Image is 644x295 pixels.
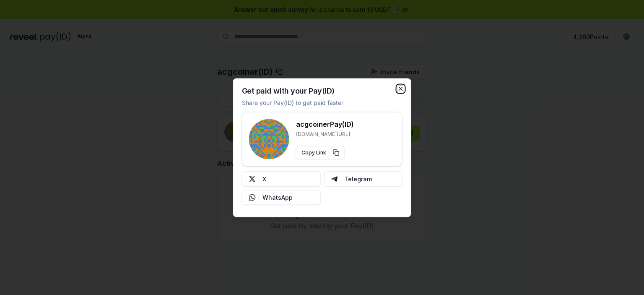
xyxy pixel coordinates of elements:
[296,146,345,159] button: Copy Link
[249,175,256,182] img: X
[331,175,338,182] img: Telegram
[242,87,335,94] h2: Get paid with your Pay(ID)
[249,194,256,201] img: Whatsapp
[296,119,354,129] h3: acgcoiner Pay(ID)
[242,98,343,107] p: Share your Pay(ID) to get paid faster
[324,171,402,186] button: Telegram
[296,131,354,137] p: [DOMAIN_NAME][URL]
[242,190,321,205] button: WhatsApp
[242,171,321,186] button: X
